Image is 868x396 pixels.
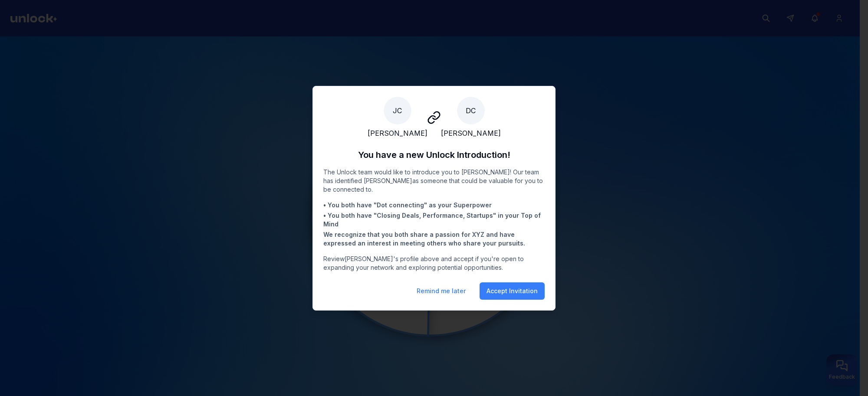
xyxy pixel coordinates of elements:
h2: You have a new Unlock Introduction! [323,149,545,161]
span: DC [457,97,485,124]
li: • You both have " Dot connecting " as your Superpower [323,201,545,209]
button: Accept Invitation [480,282,545,300]
span: [PERSON_NAME] [368,128,427,138]
li: • You both have " Closing Deals, Performance, Startups " in your Top of Mind [323,211,545,229]
li: We recognize that you both share a passion for XYZ and have expressed an interest in meeting othe... [323,230,545,248]
p: Review [PERSON_NAME] 's profile above and accept if you're open to expanding your network and exp... [323,255,545,272]
span: [PERSON_NAME] [441,128,501,138]
p: The Unlock team would like to introduce you to [PERSON_NAME] ! Our team has identified [PERSON_NA... [323,168,545,194]
button: Remind me later [410,282,473,300]
span: JC [384,97,411,124]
